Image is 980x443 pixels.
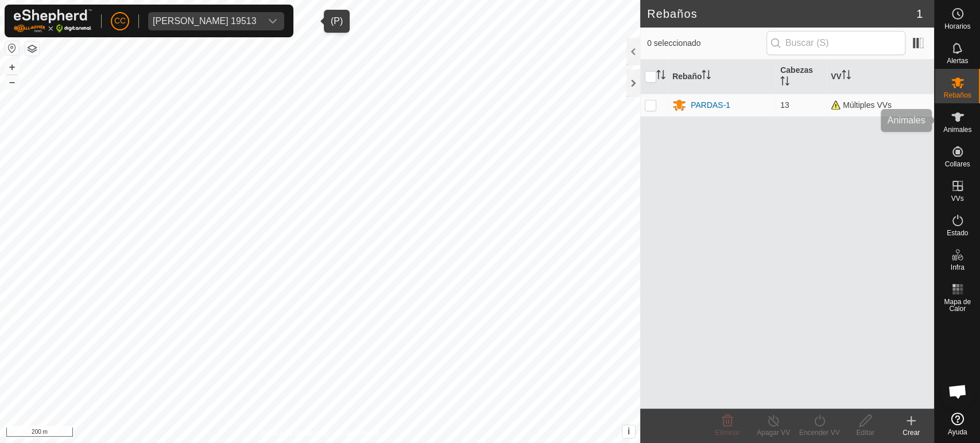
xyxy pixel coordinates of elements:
span: Collares [944,161,970,168]
button: Capas del Mapa [25,42,39,56]
button: + [5,60,19,74]
p-sorticon: Activar para ordenar [656,72,665,81]
button: – [5,75,19,89]
a: Política de Privacidad [261,428,327,438]
span: 13 [780,100,789,110]
h2: Rebaños [647,7,916,21]
span: Animales [943,126,971,133]
a: Ayuda [935,408,980,440]
div: Apagar VV [750,428,796,438]
span: Ayuda [948,429,967,436]
a: Chat abierto [940,374,975,409]
p-sorticon: Activar para ordenar [842,72,851,81]
span: Estado [947,230,968,236]
span: i [627,426,630,436]
span: 0 seleccionado [647,37,766,49]
th: Cabezas [776,60,826,94]
span: Infra [950,264,964,271]
span: Eliminar [715,429,739,437]
span: Múltiples VVs [831,100,892,110]
span: Alertas [947,57,968,64]
p-sorticon: Activar para ordenar [702,72,711,81]
th: Rebaño [668,60,776,94]
input: Buscar (S) [766,31,905,55]
img: Logo Gallagher [14,9,92,33]
span: Horarios [944,23,970,30]
div: Crear [888,428,934,438]
div: dropdown trigger [261,12,284,30]
div: Encender VV [796,428,842,438]
div: Editar [842,428,888,438]
a: Contáctenos [340,428,379,438]
span: Fernando Alcalde Gonzalez 19513 [148,12,261,30]
p-sorticon: Activar para ordenar [780,78,789,87]
span: CC [114,15,126,27]
button: Restablecer Mapa [5,41,19,55]
span: Mapa de Calor [938,298,977,312]
div: [PERSON_NAME] 19513 [153,17,257,26]
button: i [622,425,635,438]
span: Rebaños [943,92,971,99]
span: VVs [951,195,963,202]
div: PARDAS-1 [691,99,730,111]
th: VV [826,60,934,94]
span: 1 [916,5,923,22]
